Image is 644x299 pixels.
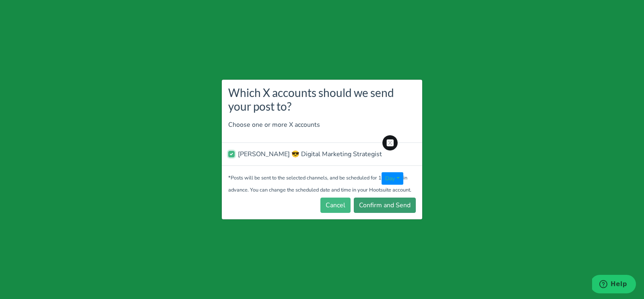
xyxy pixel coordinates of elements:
label: [PERSON_NAME] 😎 Digital Marketing Strategist [238,149,382,159]
span: Day [385,175,395,182]
button: Day [382,172,403,185]
button: Confirm and Send [354,198,416,213]
small: *Posts will be sent to the selected channels, and be scheduled for 1 in advance. You can change t... [228,174,411,193]
p: Choose one or more X accounts [228,120,416,130]
h3: Which X accounts should we send your post to? [228,86,416,113]
iframe: Opens a widget where you can find more information [592,275,636,295]
button: Cancel [320,198,351,213]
